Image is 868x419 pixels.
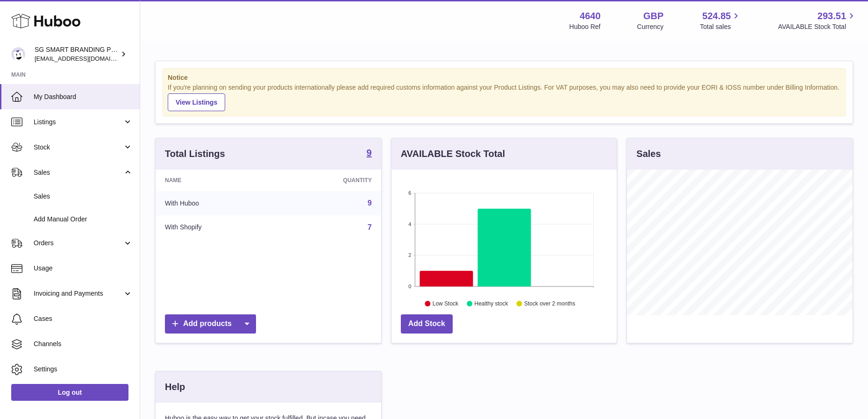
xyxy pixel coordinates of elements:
[165,381,185,393] h3: Help
[168,83,840,111] div: If you're planning on sending your products internationally please add required customs informati...
[408,284,411,289] text: 0
[156,191,277,215] td: With Huboo
[34,118,123,127] span: Listings
[11,384,128,401] a: Log out
[165,314,256,334] a: Add products
[367,148,372,159] a: 9
[367,148,372,157] strong: 9
[778,22,857,31] span: AVAILABLE Stock Total
[34,215,133,224] span: Add Manual Order
[700,10,741,31] a: 524.85 Total sales
[34,365,133,374] span: Settings
[34,340,133,348] span: Channels
[34,143,123,152] span: Stock
[408,252,411,258] text: 2
[474,300,508,307] text: Healthy stock
[34,92,133,101] span: My Dashboard
[401,314,453,334] a: Add Stock
[408,190,411,196] text: 6
[35,55,137,62] span: [EMAIL_ADDRESS][DOMAIN_NAME]
[408,221,411,227] text: 4
[524,300,575,307] text: Stock over 2 months
[277,170,381,191] th: Quantity
[156,170,277,191] th: Name
[35,45,119,63] div: SG SMART BRANDING PTE. LTD.
[569,22,601,31] div: Huboo Ref
[433,300,459,307] text: Low Stock
[165,148,225,160] h3: Total Listings
[34,192,133,201] span: Sales
[580,10,601,22] strong: 4640
[34,239,123,248] span: Orders
[818,10,846,22] span: 293.51
[34,289,123,298] span: Invoicing and Payments
[368,199,372,207] a: 9
[702,10,731,22] span: 524.85
[34,168,123,177] span: Sales
[156,215,277,240] td: With Shopify
[34,264,133,273] span: Usage
[368,223,372,231] a: 7
[637,22,664,31] div: Currency
[168,73,840,82] strong: Notice
[168,93,225,111] a: View Listings
[401,148,505,160] h3: AVAILABLE Stock Total
[778,10,857,31] a: 293.51 AVAILABLE Stock Total
[700,22,741,31] span: Total sales
[34,314,133,323] span: Cases
[636,148,661,160] h3: Sales
[643,10,663,22] strong: GBP
[11,47,25,61] img: uktopsmileshipping@gmail.com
